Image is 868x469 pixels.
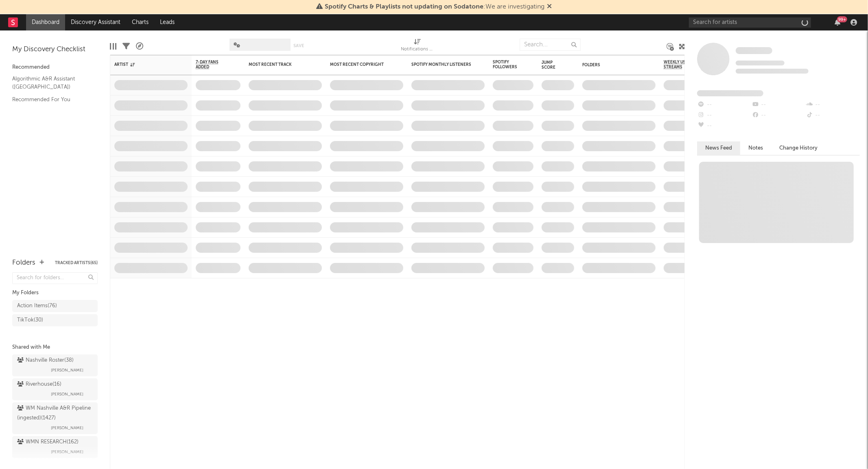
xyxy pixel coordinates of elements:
div: WM Nashville A&R Pipeline (ingested) ( 1427 ) [17,404,91,423]
div: Nashville Roster ( 38 ) [17,356,74,365]
div: -- [697,100,751,110]
div: Recommended [12,63,98,72]
button: 99+ [835,19,840,26]
span: Spotify Charts & Playlists not updating on Sodatone [325,4,483,10]
div: Folders [12,258,35,268]
span: [PERSON_NAME] [51,389,83,399]
a: WM Nashville A&R Pipeline (ingested)(1427)[PERSON_NAME] [12,402,98,434]
button: Save [293,43,304,48]
button: Notes [740,141,771,155]
div: Jump Score [542,60,562,70]
a: Nashville Roster(38)[PERSON_NAME] [12,354,98,376]
div: Folders [582,63,643,67]
a: Discovery Assistant [65,14,126,30]
span: 0 fans last week [736,69,809,74]
div: -- [806,110,860,121]
div: Notifications (Artist) [401,35,434,58]
a: Algorithmic A&R Assistant ([GEOGRAPHIC_DATA]) [12,74,90,91]
div: Shared with Me [12,343,98,352]
div: TikTok ( 30 ) [17,315,43,325]
div: Artist [114,62,175,67]
a: Leads [154,14,180,30]
div: My Folders [12,288,98,298]
div: Filters [122,35,130,58]
div: Spotify Monthly Listeners [411,62,472,67]
div: -- [806,100,860,110]
span: 7-Day Fans Added [196,60,228,69]
div: -- [697,121,751,131]
span: : We are investigating [325,4,544,10]
div: Most Recent Copyright [330,62,391,67]
input: Search... [520,39,581,51]
input: Search for artists [689,17,811,28]
input: Search for folders... [12,272,98,284]
button: Tracked Artists(65) [55,261,98,265]
a: Recommended For You [12,95,90,104]
a: WMN RESEARCH(162)[PERSON_NAME] [12,436,98,458]
span: [PERSON_NAME] [51,447,83,457]
div: Riverhouse ( 16 ) [17,380,61,389]
div: 99 + [837,16,847,22]
div: WMN RESEARCH ( 162 ) [17,437,79,447]
div: A&R Pipeline [136,35,143,58]
div: Action Items ( 76 ) [17,301,57,311]
div: Edit Columns [110,35,116,58]
span: [PERSON_NAME] [51,365,83,375]
a: Riverhouse(16)[PERSON_NAME] [12,378,98,400]
button: News Feed [697,141,740,155]
div: Most Recent Track [249,62,310,67]
div: -- [751,100,805,110]
div: Notifications (Artist) [401,45,434,54]
span: [PERSON_NAME] [51,423,83,433]
a: Charts [126,14,154,30]
div: Spotify Followers [493,60,521,69]
a: TikTok(30) [12,314,98,326]
button: Change History [771,141,826,155]
a: Some Artist [736,47,772,55]
div: -- [697,110,751,121]
span: Weekly US Streams [664,60,692,69]
span: Fans Added by Platform [697,90,763,96]
div: My Discovery Checklist [12,45,98,54]
span: Tracking Since: [DATE] [736,61,785,65]
span: Some Artist [736,47,772,54]
span: Dismiss [547,4,552,10]
div: -- [751,110,805,121]
a: Dashboard [26,14,65,30]
a: Action Items(76) [12,300,98,312]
